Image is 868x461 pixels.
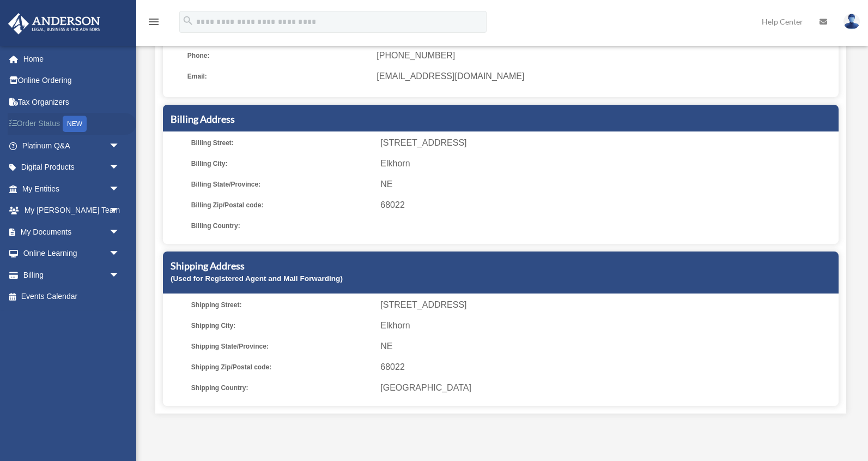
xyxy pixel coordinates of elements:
[171,259,831,273] h5: Shipping Address
[191,297,373,313] span: Shipping Street:
[191,380,373,396] span: Shipping Country:
[109,264,131,286] span: arrow_drop_down
[8,48,136,70] a: Home
[8,70,136,92] a: Online Ordering
[843,14,860,29] img: User Pic
[109,221,131,243] span: arrow_drop_down
[380,339,835,354] span: NE
[8,200,136,221] a: My [PERSON_NAME] Teamarrow_drop_down
[191,318,373,333] span: Shipping City:
[109,178,131,200] span: arrow_drop_down
[182,15,194,27] i: search
[8,91,136,113] a: Tax Organizers
[191,135,373,151] span: Billing Street:
[191,339,373,354] span: Shipping State/Province:
[8,113,136,135] a: Order StatusNEW
[187,69,369,84] span: Email:
[191,156,373,171] span: Billing City:
[191,360,373,375] span: Shipping Zip/Postal code:
[380,197,835,213] span: 68022
[109,135,131,157] span: arrow_drop_down
[8,178,136,200] a: My Entitiesarrow_drop_down
[171,274,343,283] small: (Used for Registered Agent and Mail Forwarding)
[380,297,835,313] span: [STREET_ADDRESS]
[377,48,831,63] span: [PHONE_NUMBER]
[8,243,136,265] a: Online Learningarrow_drop_down
[191,197,373,213] span: Billing Zip/Postal code:
[109,243,131,265] span: arrow_drop_down
[147,15,160,28] i: menu
[147,19,160,28] a: menu
[380,156,835,171] span: Elkhorn
[380,318,835,333] span: Elkhorn
[109,200,131,222] span: arrow_drop_down
[5,13,104,34] img: Anderson Advisors Platinum Portal
[380,360,835,375] span: 68022
[171,112,831,126] h5: Billing Address
[380,380,835,396] span: [GEOGRAPHIC_DATA]
[380,135,835,151] span: [STREET_ADDRESS]
[380,177,835,192] span: NE
[191,218,373,234] span: Billing Country:
[63,116,87,132] div: NEW
[8,221,136,243] a: My Documentsarrow_drop_down
[377,69,831,84] span: [EMAIL_ADDRESS][DOMAIN_NAME]
[8,135,136,157] a: Platinum Q&Aarrow_drop_down
[191,177,373,192] span: Billing State/Province:
[8,264,136,286] a: Billingarrow_drop_down
[109,157,131,179] span: arrow_drop_down
[8,286,136,308] a: Events Calendar
[8,157,136,178] a: Digital Productsarrow_drop_down
[187,48,369,63] span: Phone:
